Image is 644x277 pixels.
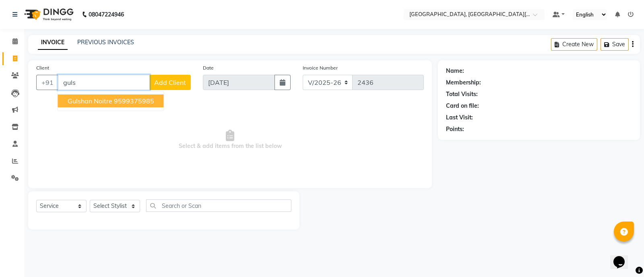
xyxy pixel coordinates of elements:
[146,199,291,212] input: Search or Scan
[601,38,629,51] button: Save
[551,38,597,51] button: Create New
[446,78,481,87] div: Membership:
[114,97,154,105] ngb-highlight: 9599375985
[154,78,186,86] span: Add Client
[446,90,478,98] div: Total Visits:
[149,75,191,90] button: Add Client
[446,125,464,133] div: Points:
[89,3,124,26] b: 08047224946
[303,64,338,72] label: Invoice Number
[77,39,134,46] a: PREVIOUS INVOICES
[446,113,473,122] div: Last Visit:
[203,64,214,72] label: Date
[610,245,636,269] iframe: chat widget
[446,102,479,110] div: Card on file:
[58,75,150,90] input: Search by Name/Mobile/Email/Code
[36,75,59,90] button: +91
[68,97,112,105] span: gulshan noitre
[36,64,49,72] label: Client
[36,100,424,180] span: Select & add items from the list below
[21,3,76,26] img: logo
[446,67,464,75] div: Name:
[38,35,68,50] a: INVOICE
